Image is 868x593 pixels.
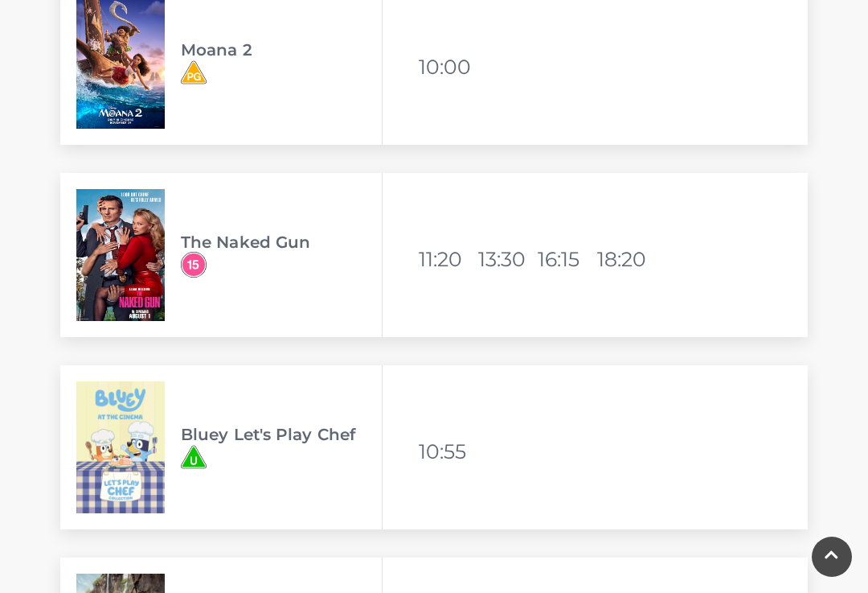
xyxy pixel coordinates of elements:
[181,233,382,252] h3: The Naked Gun
[419,432,475,471] li: 10:55
[478,240,534,278] li: 13:30
[181,40,382,60] h3: Moana 2
[538,240,594,278] li: 16:15
[419,47,475,86] li: 10:00
[597,240,653,278] li: 18:20
[181,425,382,444] h3: Bluey Let's Play Chef
[419,240,475,278] li: 11:20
